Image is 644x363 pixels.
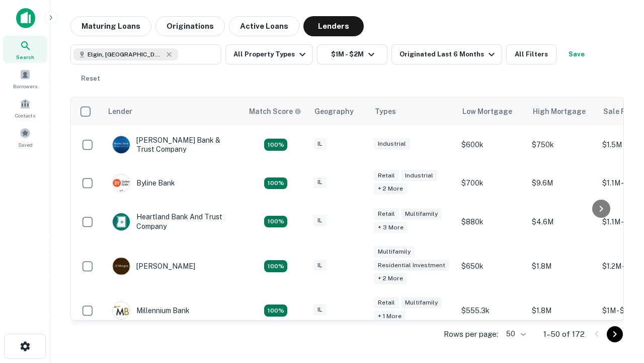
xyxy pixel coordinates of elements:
button: Reset [74,69,107,89]
td: $1.8M [527,241,597,292]
td: $555.3k [456,291,527,330]
div: [PERSON_NAME] [112,257,195,275]
span: Saved [18,141,33,149]
button: All Filters [506,44,556,65]
div: Byline Bank [112,174,175,192]
div: IL [313,138,327,150]
td: $9.6M [527,164,597,202]
span: Search [16,53,34,61]
div: IL [313,215,327,226]
td: $4.6M [527,202,597,240]
td: $1.8M [527,291,597,330]
div: Matching Properties: 19, hasApolloMatch: undefined [264,216,287,228]
a: Search [3,36,47,63]
img: picture [113,174,130,192]
p: 1–50 of 172 [543,328,585,340]
div: Matching Properties: 28, hasApolloMatch: undefined [264,139,287,151]
div: Industrial [401,170,437,181]
button: Maturing Loans [70,16,151,36]
div: Geography [314,105,354,117]
button: All Property Types [225,44,313,65]
button: Lenders [303,16,364,36]
div: Retail [374,297,399,309]
button: $1M - $2M [317,44,387,65]
div: Matching Properties: 16, hasApolloMatch: undefined [264,305,287,317]
td: $750k [527,126,597,164]
div: Multifamily [401,297,442,309]
button: Active Loans [229,16,299,36]
img: picture [113,136,130,153]
div: Types [375,105,396,117]
div: IL [313,176,327,188]
div: Matching Properties: 18, hasApolloMatch: undefined [264,177,287,190]
td: $700k [456,164,527,202]
img: capitalize-icon.png [16,8,35,28]
div: IL [313,304,327,316]
th: High Mortgage [527,97,597,126]
div: Low Mortgage [462,105,512,117]
div: + 2 more [374,183,407,195]
th: Low Mortgage [456,97,527,126]
button: Go to next page [607,326,623,342]
div: Originated Last 6 Months [399,48,498,60]
div: High Mortgage [533,105,586,117]
h6: Match Score [249,106,299,117]
div: Residential Investment [374,260,449,271]
div: + 3 more [374,222,408,233]
div: 50 [502,327,527,341]
div: Capitalize uses an advanced AI algorithm to match your search with the best lender. The match sco... [249,106,301,117]
a: Contacts [3,94,47,122]
img: picture [113,258,130,275]
div: Industrial [374,138,410,150]
div: Multifamily [401,208,442,220]
div: + 1 more [374,311,406,322]
p: Rows per page: [444,328,498,340]
div: Millennium Bank [112,301,190,320]
th: Capitalize uses an advanced AI algorithm to match your search with the best lender. The match sco... [243,97,308,126]
button: Originations [155,16,225,36]
div: IL [313,260,327,271]
th: Geography [308,97,369,126]
span: Elgin, [GEOGRAPHIC_DATA], [GEOGRAPHIC_DATA] [88,50,163,59]
div: Retail [374,170,399,181]
img: picture [113,302,130,319]
img: picture [113,213,130,230]
td: $880k [456,202,527,240]
div: Lender [108,105,132,117]
td: $600k [456,126,527,164]
div: Matching Properties: 23, hasApolloMatch: undefined [264,260,287,272]
td: $650k [456,241,527,292]
a: Saved [3,124,47,151]
div: Multifamily [374,246,415,258]
div: [PERSON_NAME] Bank & Trust Company [112,136,233,154]
button: Save your search to get updates of matches that match your search criteria. [560,44,593,65]
button: Originated Last 6 Months [391,44,502,65]
div: Heartland Bank And Trust Company [112,212,233,230]
th: Lender [102,97,243,126]
th: Types [369,97,456,126]
span: Contacts [15,111,35,119]
a: Borrowers [3,65,47,92]
span: Borrowers [13,82,37,90]
iframe: Chat Widget [594,282,644,331]
div: Retail [374,208,399,220]
div: + 2 more [374,273,407,284]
